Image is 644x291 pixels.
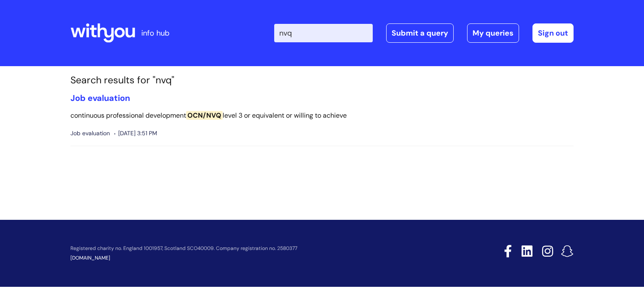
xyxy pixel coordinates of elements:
[70,110,574,122] p: continuous professional development level 3 or equivalent or willing to achieve
[274,24,373,42] input: Search
[386,23,454,43] a: Submit a query
[70,128,110,139] span: Job evaluation
[70,246,444,251] p: Registered charity no. England 1001957, Scotland SCO40009. Company registration no. 2580377
[532,23,574,43] a: Sign out
[467,23,519,43] a: My queries
[70,255,110,261] a: [DOMAIN_NAME]
[70,93,130,103] a: Job evaluation
[186,111,223,120] span: OCN/NVQ
[70,75,574,86] h1: Search results for "nvq"
[274,23,574,43] div: | -
[141,26,169,40] p: info hub
[114,128,157,139] span: [DATE] 3:51 PM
